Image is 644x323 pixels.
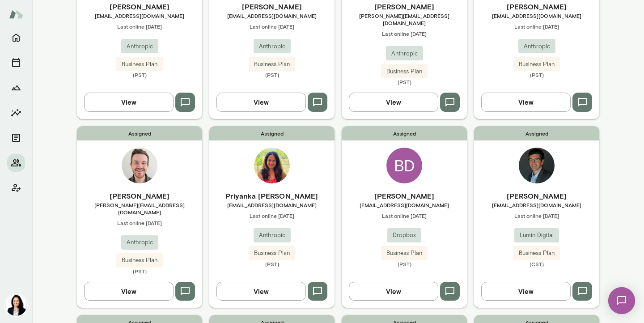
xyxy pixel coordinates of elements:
div: BD [386,148,422,183]
button: Sessions [7,54,25,72]
button: Home [7,29,25,47]
span: Assigned [209,126,335,140]
span: Business Plan [513,249,560,258]
span: Last online [DATE] [342,212,467,219]
span: Anthropic [254,231,291,240]
h6: [PERSON_NAME] [77,191,202,201]
span: [PERSON_NAME][EMAIL_ADDRESS][DOMAIN_NAME] [342,12,467,26]
button: Documents [7,129,25,147]
img: Brian Clerc [519,148,555,183]
img: Mento [9,6,23,23]
button: View [349,282,438,301]
span: (PST) [77,268,202,275]
button: Client app [7,179,25,197]
span: Anthropic [121,42,158,51]
button: View [481,282,571,301]
span: (PST) [209,71,335,78]
span: Last online [DATE] [474,212,599,219]
span: [EMAIL_ADDRESS][DOMAIN_NAME] [474,12,599,19]
h6: [PERSON_NAME] [474,191,599,201]
span: (PST) [77,71,202,78]
button: View [216,282,306,301]
span: Business Plan [249,60,295,69]
span: Dropbox [387,231,421,240]
span: (CST) [474,260,599,268]
button: View [481,93,571,111]
button: View [84,93,174,111]
span: Business Plan [513,60,560,69]
span: Last online [DATE] [342,30,467,37]
span: (PST) [209,260,335,268]
span: Anthropic [386,49,423,58]
span: Anthropic [121,238,158,247]
span: Business Plan [381,67,428,76]
span: Business Plan [116,256,163,265]
span: Last online [DATE] [209,212,335,219]
span: [EMAIL_ADDRESS][DOMAIN_NAME] [209,201,335,208]
span: Assigned [342,126,467,140]
button: View [349,93,438,111]
span: (PST) [342,260,467,268]
img: Andrew Munn [122,148,157,183]
span: [EMAIL_ADDRESS][DOMAIN_NAME] [77,12,202,19]
span: [EMAIL_ADDRESS][DOMAIN_NAME] [474,201,599,208]
h6: [PERSON_NAME] [342,191,467,201]
span: Assigned [474,126,599,140]
span: (PST) [342,78,467,85]
button: Members [7,154,25,172]
span: Business Plan [116,60,163,69]
img: Priyanka Phatak [254,148,290,183]
span: Business Plan [249,249,295,258]
button: Growth Plan [7,79,25,97]
span: Assigned [77,126,202,140]
span: Anthropic [518,42,555,51]
span: Lumin Digital [514,231,559,240]
span: Last online [DATE] [474,23,599,30]
h6: [PERSON_NAME] [209,1,335,12]
span: Last online [DATE] [77,23,202,30]
span: Anthropic [254,42,291,51]
span: Business Plan [381,249,428,258]
img: Monica Aggarwal [5,294,27,316]
button: View [216,93,306,111]
span: Last online [DATE] [77,219,202,226]
h6: [PERSON_NAME] [77,1,202,12]
button: View [84,282,174,301]
span: [PERSON_NAME][EMAIL_ADDRESS][DOMAIN_NAME] [77,201,202,216]
button: Insights [7,104,25,122]
h6: [PERSON_NAME] [342,1,467,12]
span: [EMAIL_ADDRESS][DOMAIN_NAME] [209,12,335,19]
h6: [PERSON_NAME] [474,1,599,12]
span: [EMAIL_ADDRESS][DOMAIN_NAME] [342,201,467,208]
h6: Priyanka [PERSON_NAME] [209,191,335,201]
span: (PST) [474,71,599,78]
span: Last online [DATE] [209,23,335,30]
